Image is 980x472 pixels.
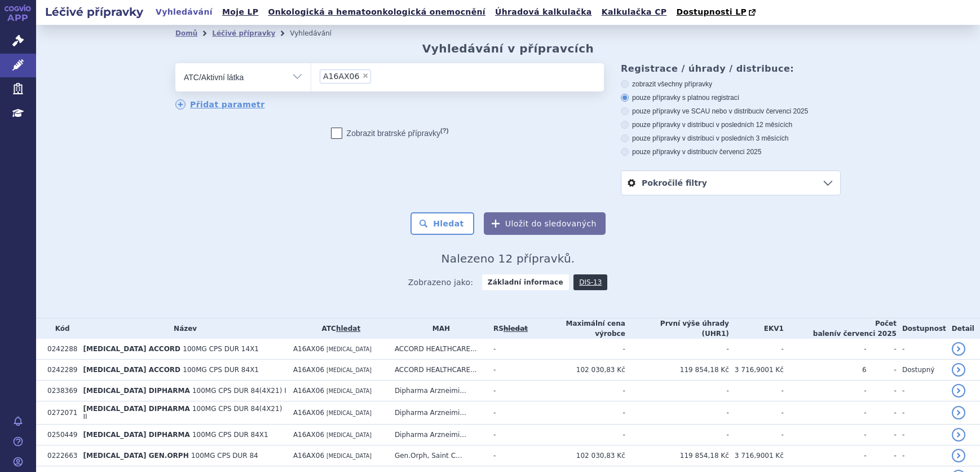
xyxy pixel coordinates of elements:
[42,318,77,339] th: Kód
[729,425,784,445] td: -
[784,401,867,425] td: -
[528,339,625,360] td: -
[729,401,784,425] td: -
[183,366,259,374] span: 100MG CPS DUR 84X1
[673,5,761,20] a: Dostupnosti LP
[293,387,324,395] span: A16AX06
[504,325,528,333] del: hledat
[326,410,372,416] span: [MEDICAL_DATA]
[676,7,747,16] span: Dostupnosti LP
[714,148,761,156] span: v červenci 2025
[488,401,528,425] td: -
[761,107,808,115] span: v červenci 2025
[897,360,946,381] td: Dostupný
[729,381,784,401] td: -
[264,5,489,20] a: Onkologická a hematoonkologická onemocnění
[36,4,152,20] h2: Léčivé přípravky
[867,360,897,381] td: -
[625,425,729,445] td: -
[293,345,324,353] span: A16AX06
[504,325,528,333] a: vyhledávání neobsahuje žádnou platnou referenční skupinu
[219,5,262,20] a: Moje LP
[323,72,359,80] span: A16AX06
[573,274,607,290] a: DIS-13
[175,29,197,37] a: Domů
[482,274,569,290] strong: Základní informace
[784,425,867,445] td: -
[952,342,965,356] a: detail
[492,5,595,20] a: Úhradová kalkulačka
[293,409,324,417] span: A16AX06
[528,445,625,466] td: 102 030,83 Kč
[389,360,488,381] td: ACCORD HEALTHCARE...
[621,171,840,195] a: Pokročilé filtry
[175,99,265,110] a: Přidat parametr
[784,339,867,360] td: -
[729,360,784,381] td: 3 716,9001 Kč
[389,339,488,360] td: ACCORD HEALTHCARE...
[293,431,324,439] span: A16AX06
[621,80,841,89] label: zobrazit všechny přípravky
[836,330,896,338] span: v červenci 2025
[42,381,77,401] td: 0238369
[625,445,729,466] td: 119 854,18 Kč
[952,428,965,442] a: detail
[867,381,897,401] td: -
[290,25,346,42] li: Vyhledávání
[952,384,965,397] a: detail
[621,134,841,143] label: pouze přípravky v distribuci v posledních 3 měsících
[784,381,867,401] td: -
[212,29,275,37] a: Léčivé přípravky
[729,318,784,339] th: EKV1
[77,318,287,339] th: Název
[42,339,77,360] td: 0242288
[42,445,77,466] td: 0222663
[83,405,282,421] span: 100MG CPS DUR 84(4X21) II
[42,401,77,425] td: 0272071
[867,401,897,425] td: -
[621,107,841,116] label: pouze přípravky ve SCAU nebo v distribuci
[42,360,77,381] td: 0242289
[326,346,372,352] span: [MEDICAL_DATA]
[488,381,528,401] td: -
[598,5,670,20] a: Kalkulačka CP
[528,401,625,425] td: -
[293,366,324,374] span: A16AX06
[729,445,784,466] td: 3 716,9001 Kč
[83,387,189,395] span: [MEDICAL_DATA] DIPHARMA
[442,252,575,265] span: Nalezeno 12 přípravků.
[389,425,488,445] td: Dipharma Arzneimi...
[83,431,189,439] span: [MEDICAL_DATA] DIPHARMA
[867,445,897,466] td: -
[389,401,488,425] td: Dipharma Arzneimi...
[191,452,258,460] span: 100MG CPS DUR 84
[408,274,474,290] span: Zobrazeno jako:
[621,147,841,156] label: pouze přípravky v distribuci
[374,69,381,83] input: A16AX06
[288,318,389,339] th: ATC
[422,42,594,55] h2: Vyhledávání v přípravcích
[192,387,286,395] span: 100MG CPS DUR 84(4X21) I
[326,388,372,394] span: [MEDICAL_DATA]
[83,366,180,374] span: [MEDICAL_DATA] ACCORD
[625,339,729,360] td: -
[440,127,448,134] abbr: (?)
[528,381,625,401] td: -
[897,445,946,466] td: -
[952,406,965,419] a: detail
[362,72,369,79] span: ×
[946,318,980,339] th: Detail
[152,5,216,20] a: Vyhledávání
[528,425,625,445] td: -
[897,381,946,401] td: -
[410,212,474,235] button: Hledat
[488,445,528,466] td: -
[293,452,324,460] span: A16AX06
[528,318,625,339] th: Maximální cena výrobce
[621,120,841,129] label: pouze přípravky v distribuci v posledních 12 měsících
[784,318,897,339] th: Počet balení
[42,425,77,445] td: 0250449
[625,401,729,425] td: -
[784,445,867,466] td: -
[192,431,268,439] span: 100MG CPS DUR 84X1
